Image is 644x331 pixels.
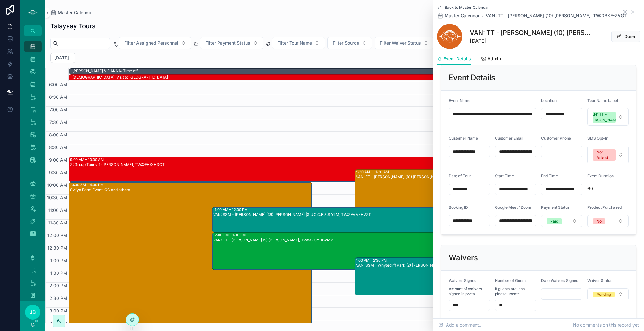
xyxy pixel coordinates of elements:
[213,207,640,212] div: 11:00 AM – 12:00 PM
[611,31,640,42] button: Done
[587,185,629,192] span: 60
[541,205,569,210] span: Payment Status
[449,286,490,296] span: Amount of waivers signed in portal.
[541,136,571,141] span: Customer Phone
[597,292,611,297] div: Pending
[72,75,637,80] div: [DEMOGRAPHIC_DATA]: Visit to [GEOGRAPHIC_DATA]
[70,182,311,187] div: 10:00 AM – 4:00 PM
[449,73,495,83] h2: Event Details
[212,233,455,270] div: 12:00 PM – 1:30 PMVAN: TT - [PERSON_NAME] (2) [PERSON_NAME], TW:MZGY-XWMY
[355,258,597,295] div: 1:00 PM – 2:30 PMVAN: SSM - Whytecliff Park (2) [PERSON_NAME], TW:[PERSON_NAME]-JVTQ
[356,169,640,174] div: 9:30 AM – 11:30 AM
[587,278,612,283] span: Waiver Status
[541,278,578,283] span: Date Waivers Signed
[375,37,434,49] button: Select Button
[445,13,480,19] span: Master Calendar
[70,162,554,167] div: Z: Group Tours (1) [PERSON_NAME], TW:QFHK-HDQT
[28,8,38,18] img: App logo
[272,37,325,49] button: Select Button
[587,205,622,210] span: Product Purchased
[213,233,454,238] div: 12:00 PM – 1:30 PM
[72,74,637,80] div: SHAE: Visit to Japan
[72,68,637,74] div: BLYTHE & FIANNA: Time off
[449,98,470,103] span: Event Name
[587,288,629,300] button: Select Button
[47,220,69,225] span: 11:30 AM
[449,278,476,283] span: Waivers Signed
[327,37,372,49] button: Select Button
[54,55,69,61] h2: [DATE]
[119,37,191,49] button: Select Button
[47,207,69,213] span: 11:00 AM
[587,136,608,141] span: SMS Opt-In
[573,322,639,328] span: No comments on this record yet
[437,53,471,65] a: Event Details
[58,9,93,16] span: Master Calendar
[438,322,483,328] span: Add a comment...
[587,146,629,163] button: Select Button
[72,69,637,74] div: [PERSON_NAME] & FIANNA: Time off
[487,56,501,62] span: Admin
[50,22,96,30] h1: Talaysay Tours
[449,205,468,210] span: Booking ID
[589,112,620,123] div: VAN: TT - [PERSON_NAME]
[48,321,69,326] span: 3:30 PM
[47,94,69,100] span: 6:30 AM
[47,145,69,150] span: 8:30 AM
[20,36,45,301] div: scrollable content
[587,215,629,227] button: Select Button
[541,174,558,178] span: End Time
[587,98,618,103] span: Tour Name Label
[70,187,311,192] div: Swiya Farm Event: CC and others
[50,9,93,16] a: Master Calendar
[541,215,582,227] button: Select Button
[486,13,627,19] a: VAN: TT - [PERSON_NAME] (10) [PERSON_NAME], TW:DBKE-ZVGT
[380,40,421,46] span: Filter Waiver Status
[46,233,69,238] span: 12:00 PM
[470,28,593,37] h1: VAN: TT - [PERSON_NAME] (10) [PERSON_NAME], TW:DBKE-ZVGT
[48,107,69,112] span: 7:00 AM
[49,270,69,276] span: 1:30 PM
[356,263,597,268] div: VAN: SSM - Whytecliff Park (2) [PERSON_NAME], TW:[PERSON_NAME]-JVTQ
[449,253,478,263] h2: Waivers
[46,182,69,188] span: 10:00 AM
[30,308,36,316] span: JB
[213,238,454,243] div: VAN: TT - [PERSON_NAME] (2) [PERSON_NAME], TW:MZGY-XWMY
[333,40,359,46] span: Filter Source
[200,37,263,49] button: Select Button
[437,13,480,19] a: Master Calendar
[443,56,471,62] span: Event Details
[277,40,312,46] span: Filter Tour Name
[587,108,629,126] button: Select Button
[69,157,554,182] div: 9:00 AM – 10:00 AMZ: Group Tours (1) [PERSON_NAME], TW:QFHK-HDQT
[597,149,612,161] div: Not Asked
[70,157,554,162] div: 9:00 AM – 10:00 AM
[49,258,69,263] span: 1:00 PM
[541,98,557,103] span: Location
[495,136,523,141] span: Customer Email
[213,212,640,217] div: VAN: SSM - [PERSON_NAME] (36) [PERSON_NAME] |S.U.C.C.E.S.S YLM, TW:ZAVM-HVZT
[449,174,471,178] span: Date of Tour
[212,207,641,232] div: 11:00 AM – 12:00 PMVAN: SSM - [PERSON_NAME] (36) [PERSON_NAME] |S.U.C.C.E.S.S YLM, TW:ZAVM-HVZT
[437,5,489,10] a: Back to Master Calendar
[495,174,514,178] span: Start Time
[495,205,531,210] span: Google Meet / Zoom
[205,40,250,46] span: Filter Payment Status
[47,132,69,137] span: 8:00 AM
[550,218,558,224] div: Paid
[449,136,478,141] span: Customer Name
[597,218,602,224] div: No
[48,119,69,125] span: 7:30 AM
[445,5,489,10] span: Back to Master Calendar
[46,195,69,200] span: 10:30 AM
[48,283,69,288] span: 2:00 PM
[48,308,69,313] span: 3:00 PM
[47,82,69,87] span: 6:00 AM
[47,157,69,163] span: 9:00 AM
[355,170,640,219] div: 9:30 AM – 11:30 AMVAN: FT - [PERSON_NAME] (10) [PERSON_NAME], TW:IZRW-ZWDB
[587,174,614,178] span: Event Duration
[495,286,536,296] span: If guests are less, please update.
[46,245,69,251] span: 12:30 PM
[124,40,178,46] span: Filter Assigned Personnel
